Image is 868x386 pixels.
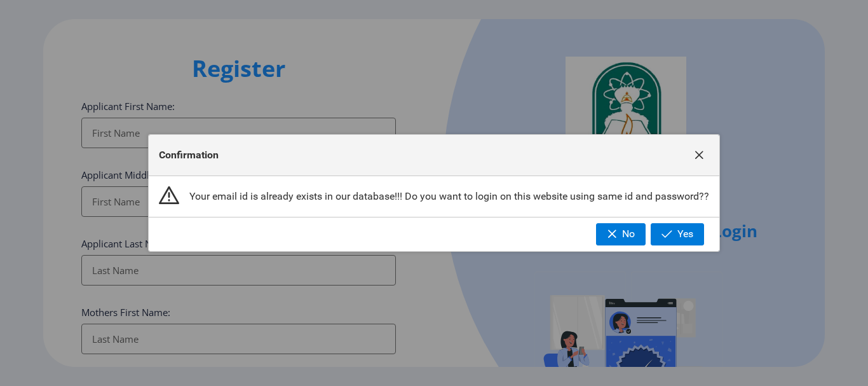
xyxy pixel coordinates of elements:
[622,228,635,240] span: No
[651,223,704,245] button: Yes
[596,223,646,245] button: No
[189,190,709,203] span: Your email id is already exists in our database!!! Do you want to login on this website using sam...
[677,228,693,240] span: Yes
[159,149,219,162] span: Confirmation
